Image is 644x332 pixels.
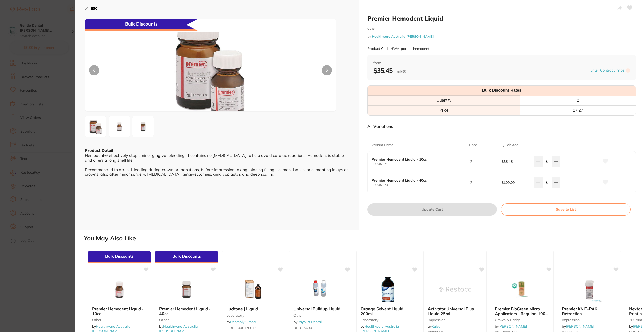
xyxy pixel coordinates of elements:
span: by [495,324,527,329]
div: Bulk Discounts [155,251,218,263]
th: Quantity [368,96,520,105]
span: by [428,324,442,329]
img: Premier Hemodent Liquid - 10cc [103,277,136,302]
b: Orange Solvent Liquid 200ml [361,306,415,316]
span: from [373,61,630,66]
th: 27.27 [520,105,636,115]
span: by [562,324,594,329]
p: 2 [470,160,472,164]
h2: You May Also Like [84,235,642,242]
b: Universal Buildup Liquid H [293,306,348,311]
small: other [92,318,147,322]
th: 2 [520,96,636,105]
a: [PERSON_NAME] [566,324,594,329]
b: $109.09 [502,181,531,185]
small: Laboratory [361,318,415,322]
b: $35.45 [502,160,531,164]
b: Premier KNIT-PAK Retraction [562,306,616,316]
small: impression [562,318,616,322]
a: Healthware Australia [PERSON_NAME] [372,34,434,38]
button: Save to List [501,203,631,216]
div: Hemodent® effectively stops minor gingival bleeding. It contains no [MEDICAL_DATA] to help avoid ... [85,153,349,176]
p: All Variations [367,124,393,129]
p: 2 [470,181,472,185]
small: other [159,318,214,322]
img: LzQwY2MucG5n [134,117,152,136]
p: Price [469,143,477,148]
span: by [293,320,322,324]
small: Product Code: HWA-parent-hemodent [367,46,430,51]
img: Premier BioGreen Micro Applicators - Regular, 100-Pack [506,277,539,302]
span: excl. GST [394,69,408,74]
b: Premier Hemodent Liquid - 40cc [159,306,214,316]
small: L-BP-1000170013 [226,326,281,330]
p: Variant Name [371,143,394,148]
b: Premier BioGreen Micro Applicators - Regular, 100-Pack [495,306,549,316]
small: other [293,313,348,317]
img: Universal Buildup Liquid H [304,277,337,302]
p: Quick Add [502,143,518,148]
img: Zw [110,117,128,136]
img: Activator Universal Plus Liquid 25mL [439,277,471,302]
b: Premier Hemodent Liquid - 40cc [372,178,460,182]
b: Premier Hemodent Liquid - 10cc [372,157,460,161]
th: Bulk Discount Rates [368,86,636,96]
button: ESC [85,4,98,13]
small: RPD--5630- [293,326,348,330]
a: Kulzer [432,324,442,329]
img: a2guanBn [87,117,105,136]
small: laboratory [226,313,281,317]
b: $35.45 [373,67,408,74]
span: by [226,320,256,324]
label: i [626,68,630,73]
small: by [367,35,636,38]
img: Lucitone | Liquid [237,277,270,302]
div: Bulk Discounts [88,251,151,263]
small: PR9007071 [372,162,469,166]
button: Update Cart [367,203,497,216]
b: Lucitone | Liquid [226,306,281,311]
b: Activator Universal Plus Liquid 25mL [428,306,482,316]
small: PR9007073 [372,183,469,187]
h2: Premier Hemodent Liquid [367,15,636,22]
b: Product Detail [85,148,113,153]
td: Price [368,105,520,115]
small: other [367,26,636,31]
small: impression [428,318,482,322]
b: Premier Hemodent Liquid - 10cc [92,306,147,316]
a: Raypurt Dental [297,320,322,324]
a: [PERSON_NAME] [499,324,527,329]
img: Premier Hemodent Liquid - 40cc [170,277,203,302]
img: Orange Solvent Liquid 200ml [371,277,404,302]
small: crown & bridge [495,318,549,322]
b: ESC [91,6,98,11]
button: Enter Contract Price [589,68,626,73]
img: Premier KNIT-PAK Retraction [573,277,606,302]
img: a2guanBn [135,32,286,111]
a: Dentsply Sirona [230,320,256,324]
div: Bulk Discounts [85,19,198,31]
